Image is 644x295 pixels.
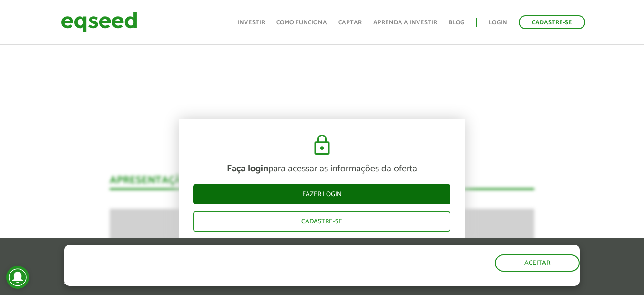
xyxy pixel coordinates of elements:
h5: O site da EqSeed utiliza cookies para melhorar sua navegação. [64,245,373,274]
a: Login [489,20,507,26]
a: Fazer login [193,184,450,204]
a: Investir [237,20,265,26]
a: Como funciona [276,20,327,26]
button: Aceitar [495,254,580,272]
p: para acessar as informações da oferta [193,163,450,175]
a: Captar [338,20,362,26]
a: Aprenda a investir [373,20,437,26]
img: cadeado.svg [310,134,334,157]
strong: Faça login [227,161,268,177]
a: política de privacidade e de cookies [190,278,300,286]
a: Cadastre-se [193,211,450,232]
a: Blog [449,20,464,26]
p: Ao clicar em "aceitar", você aceita nossa . [64,277,373,286]
img: EqSeed [61,10,137,35]
a: Cadastre-se [519,15,585,29]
